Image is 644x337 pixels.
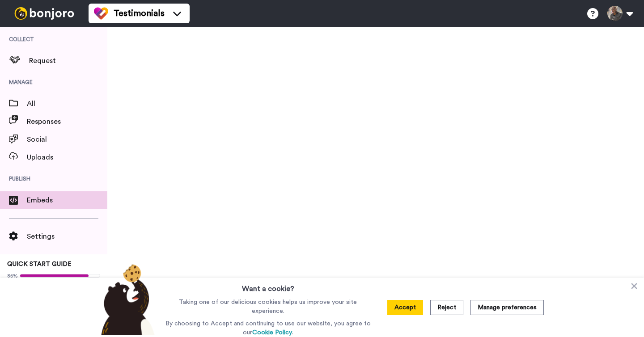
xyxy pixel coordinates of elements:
[27,195,107,206] span: Embeds
[7,261,72,267] span: QUICK START GUIDE
[7,272,18,279] span: 85%
[430,300,463,315] button: Reject
[11,7,78,20] img: bj-logo-header-white.svg
[27,116,107,127] span: Responses
[163,319,373,337] p: By choosing to Accept and continuing to use our website, you agree to our .
[27,98,107,109] span: All
[93,264,159,335] img: bear-with-cookie.png
[27,152,107,163] span: Uploads
[163,298,373,316] p: Taking one of our delicious cookies helps us improve your site experience.
[29,55,107,66] span: Request
[470,300,544,315] button: Manage preferences
[27,231,107,242] span: Settings
[114,7,165,20] span: Testimonials
[27,134,107,145] span: Social
[242,278,294,294] h3: Want a cookie?
[94,6,108,21] img: tm-color.svg
[252,329,292,336] a: Cookie Policy
[387,300,423,315] button: Accept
